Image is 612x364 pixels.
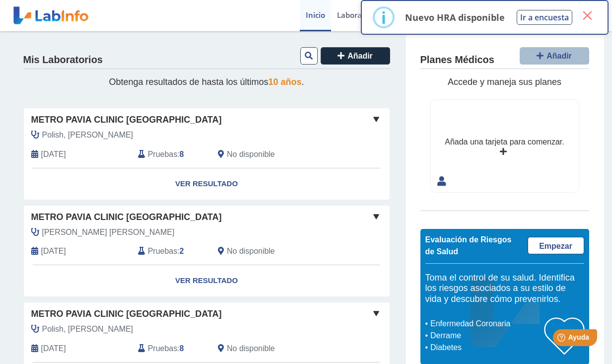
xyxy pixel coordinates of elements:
[24,265,390,296] a: Ver Resultado
[41,245,66,257] span: 2024-11-19
[520,47,589,65] button: Añadir
[148,343,177,355] span: Pruebas
[227,148,275,160] span: No disponible
[539,242,572,250] span: Empezar
[41,343,66,355] span: 2024-09-03
[420,54,494,66] h4: Planes Médicos
[148,148,177,160] span: Pruebas
[546,52,572,60] span: Añadir
[148,245,177,257] span: Pruebas
[428,318,544,330] li: Enfermedad Coronaria
[428,330,544,342] li: Derrame
[42,226,175,238] span: Figueroa Navarro, Alejandro
[24,168,390,200] a: Ver Resultado
[109,77,304,87] span: Obtenga resultados de hasta los últimos .
[131,245,210,257] div: :
[524,325,601,353] iframe: Help widget launcher
[405,11,505,23] p: Nuevo HRA disponible
[428,342,544,354] li: Diabetes
[448,77,561,87] span: Accede y maneja sus planes
[578,6,596,24] button: Close this dialog
[42,129,134,141] span: Polish, Roger
[131,148,210,160] div: :
[42,323,134,335] span: Polish, Roger
[180,150,184,158] b: 8
[131,343,210,355] div: :
[517,10,572,25] button: Ir a encuesta
[23,54,103,66] h4: Mis Laboratorios
[528,237,584,254] a: Empezar
[269,77,302,87] span: 10 años
[31,113,222,127] span: Metro Pavia Clinic [GEOGRAPHIC_DATA]
[180,247,184,255] b: 2
[41,148,66,160] span: 2025-01-22
[381,8,386,26] div: i
[31,211,222,224] span: Metro Pavia Clinic [GEOGRAPHIC_DATA]
[227,343,275,355] span: No disponible
[445,136,564,148] div: Añada una tarjeta para comenzar.
[180,344,184,353] b: 8
[425,235,512,256] span: Evaluación de Riesgos de Salud
[425,273,584,305] h5: Toma el control de su salud. Identifica los riesgos asociados a su estilo de vida y descubre cómo...
[321,47,390,65] button: Añadir
[31,307,222,321] span: Metro Pavia Clinic [GEOGRAPHIC_DATA]
[227,245,275,257] span: No disponible
[347,52,373,60] span: Añadir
